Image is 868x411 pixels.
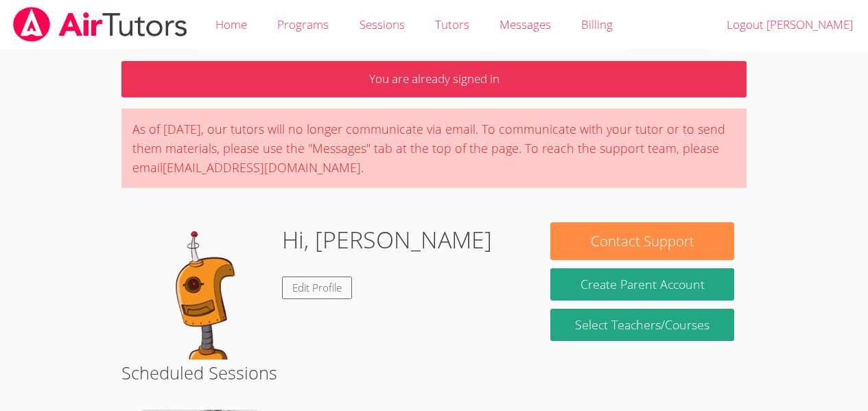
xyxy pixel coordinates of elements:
[550,222,734,260] button: Contact Support
[121,360,747,386] h2: Scheduled Sessions
[282,222,492,257] h1: Hi, [PERSON_NAME]
[500,16,551,32] span: Messages
[550,309,734,341] a: Select Teachers/Courses
[550,268,734,301] button: Create Parent Account
[134,222,271,360] img: default.png
[12,7,189,42] img: airtutors_banner-c4298cdbf04f3fff15de1276eac7730deb9818008684d7c2e4769d2f7ddbe033.png
[121,61,747,97] p: You are already signed in
[282,277,352,299] a: Edit Profile
[121,108,747,188] div: As of [DATE], our tutors will no longer communicate via email. To communicate with your tutor or ...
